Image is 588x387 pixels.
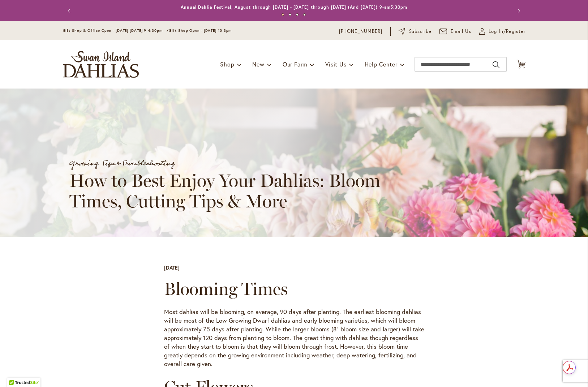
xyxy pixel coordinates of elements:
div: [DATE] [164,264,180,271]
button: Next [511,4,525,18]
button: Previous [63,4,77,18]
span: Log In/Register [489,28,525,35]
a: store logo [63,51,139,78]
a: Log In/Register [479,28,525,35]
span: Our Farm [283,60,307,68]
button: 2 of 4 [289,13,291,16]
a: Growing Tips [69,156,115,170]
span: Subscribe [409,28,432,35]
span: Gift Shop Open - [DATE] 10-3pm [169,28,232,33]
h1: How to Best Enjoy Your Dahlias: Bloom Times, Cutting Tips & More [69,170,416,212]
span: Email Us [451,28,471,35]
h2: Blooming Times [164,279,424,299]
div: & [69,157,532,170]
button: 1 of 4 [282,13,284,16]
span: Gift Shop & Office Open - [DATE]-[DATE] 9-4:30pm / [63,28,169,33]
a: Annual Dahlia Festival, August through [DATE] - [DATE] through [DATE] (And [DATE]) 9-am5:30pm [181,4,407,10]
button: 4 of 4 [303,13,306,16]
span: New [252,60,264,68]
span: Shop [220,60,234,68]
span: Help Center [365,60,398,68]
a: Email Us [439,28,471,35]
a: [PHONE_NUMBER] [339,28,383,35]
span: Visit Us [325,60,346,68]
a: Subscribe [399,28,432,35]
button: 3 of 4 [296,13,299,16]
a: Troubleshooting [121,156,175,170]
p: Most dahlias will be blooming, on average, 90 days after planting. The earliest blooming dahlias ... [164,308,424,368]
